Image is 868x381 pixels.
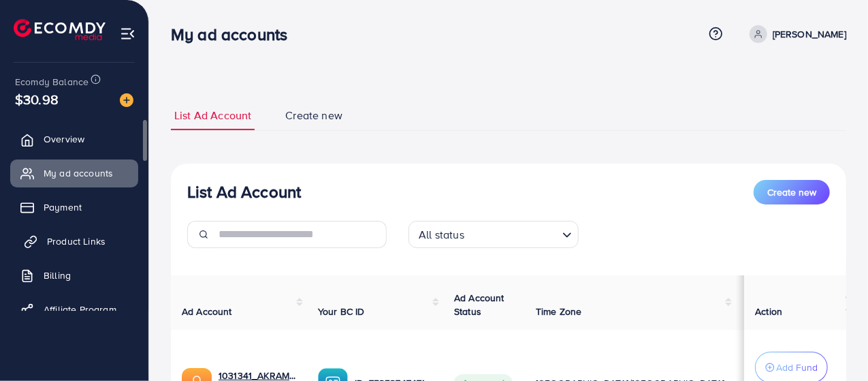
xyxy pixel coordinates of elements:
[416,225,467,245] span: All status
[10,262,138,289] a: Billing
[44,200,82,214] span: Payment
[454,291,504,318] span: Ad Account Status
[47,234,106,248] span: Product Links
[776,359,818,376] p: Add Fund
[174,108,251,123] span: List Ad Account
[44,166,113,180] span: My ad accounts
[182,305,232,318] span: Ad Account
[755,305,782,318] span: Action
[120,26,135,42] img: menu
[810,320,858,371] iframe: Chat
[767,185,816,199] span: Create new
[285,108,342,123] span: Create new
[754,180,830,204] button: Create new
[120,93,133,107] img: image
[10,296,138,323] a: Affiliate Program
[536,305,581,318] span: Time Zone
[15,89,59,109] span: $30.98
[318,305,365,318] span: Your BC ID
[44,303,116,316] span: Affiliate Program
[408,221,579,248] div: Search for option
[15,75,89,89] span: Ecomdy Balance
[10,159,138,187] a: My ad accounts
[773,26,846,42] p: [PERSON_NAME]
[44,269,71,282] span: Billing
[44,132,84,146] span: Overview
[10,125,138,153] a: Overview
[744,25,846,43] a: [PERSON_NAME]
[171,25,298,44] h3: My ad accounts
[14,19,106,40] img: logo
[468,222,557,245] input: Search for option
[187,182,301,202] h3: List Ad Account
[10,228,138,255] a: Product Links
[10,194,138,221] a: Payment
